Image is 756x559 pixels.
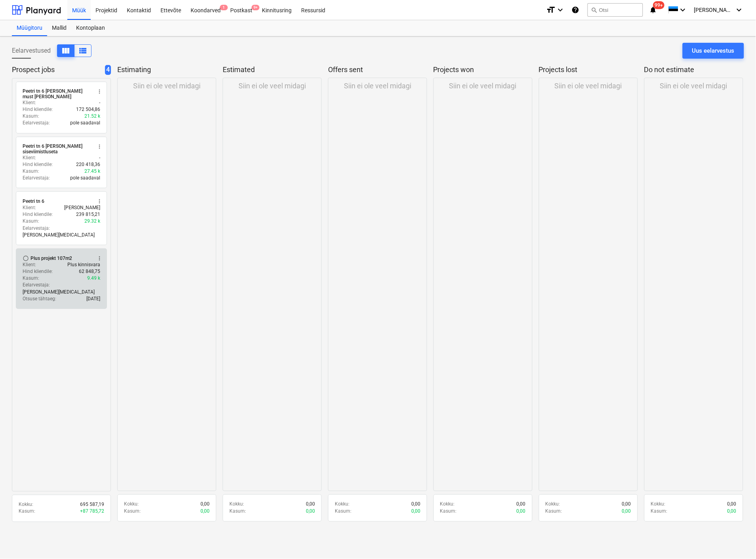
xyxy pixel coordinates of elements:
[124,508,141,515] p: Kasum :
[335,508,351,515] p: Kasum :
[79,268,100,275] p: 62 848,75
[678,5,688,15] i: keyboard_arrow_down
[546,5,556,15] i: format_size
[556,5,565,15] i: keyboard_arrow_down
[86,296,100,302] p: [DATE]
[96,143,103,150] span: more_vert
[220,5,228,10] span: 1
[12,44,92,57] div: Eelarvestused
[651,501,666,508] p: Kokku :
[716,521,756,559] iframe: Chat Widget
[306,508,315,515] p: 0,00
[80,502,104,508] p: 695 587,19
[76,211,100,218] p: 239 815,21
[23,282,50,288] p: Eelarvestaja :
[588,3,643,17] button: Otsi
[622,501,631,508] p: 0,00
[622,508,631,515] p: 0,00
[23,99,36,106] p: Klient :
[692,46,735,56] div: Uus eelarvestus
[23,120,50,126] p: Eelarvestaja :
[23,211,53,218] p: Hind kliendile :
[12,65,102,75] p: Prospect jobs
[433,65,529,74] p: Projects won
[78,46,88,55] span: Kuva veergudena
[727,501,737,508] p: 0,00
[23,168,39,175] p: Kasum :
[124,501,139,508] p: Kokku :
[591,7,598,13] span: search
[23,204,36,211] p: Klient :
[200,508,210,515] p: 0,00
[649,5,657,15] i: notifications
[23,225,50,232] p: Eelarvestaja :
[47,20,71,36] a: Mallid
[23,106,53,113] p: Hind kliendile :
[517,508,526,515] p: 0,00
[31,255,72,261] div: Plus projekt 107m2
[23,289,95,296] p: [PERSON_NAME][MEDICAL_DATA]
[117,65,213,74] p: Estimating
[23,88,92,99] div: Peetri tn 6 [PERSON_NAME] must [PERSON_NAME]
[440,501,455,508] p: Kokku :
[84,218,100,225] p: 29.32 k
[76,161,100,168] p: 220 418,36
[517,501,526,508] p: 0,00
[96,198,103,204] span: more_vert
[411,508,420,515] p: 0,00
[19,508,35,515] p: Kasum :
[229,508,246,515] p: Kasum :
[80,508,104,515] p: + 87 785,72
[306,501,315,508] p: 0,00
[84,113,100,120] p: 21.52 k
[546,508,562,515] p: Kasum :
[344,81,411,91] p: Siin ei ole veel midagi
[23,155,36,161] p: Klient :
[133,81,200,91] p: Siin ei ole veel midagi
[70,120,100,126] p: pole saadaval
[23,143,92,155] div: Peetri tn 6 [PERSON_NAME] siseviimistluseta
[735,5,744,15] i: keyboard_arrow_down
[12,20,47,36] a: Müügitoru
[252,5,260,10] span: 9+
[23,232,95,238] p: [PERSON_NAME][MEDICAL_DATA]
[411,501,420,508] p: 0,00
[23,218,39,225] p: Kasum :
[239,81,306,91] p: Siin ei ole veel midagi
[84,168,100,175] p: 27.45 k
[23,198,44,204] div: Peetri tn 6
[555,81,622,91] p: Siin ei ole veel midagi
[449,81,517,91] p: Siin ei ole veel midagi
[440,508,457,515] p: Kasum :
[76,106,100,113] p: 172 504,86
[653,1,665,9] span: 99+
[67,261,100,268] p: Plus kinnisvara
[328,65,424,74] p: Offers sent
[229,501,244,508] p: Kokku :
[727,508,737,515] p: 0,00
[96,255,103,261] span: more_vert
[694,7,734,13] span: [PERSON_NAME] [MEDICAL_DATA]
[71,20,110,36] a: Kontoplaan
[200,501,210,508] p: 0,00
[651,508,668,515] p: Kasum :
[660,81,727,91] p: Siin ei ole veel midagi
[223,65,319,74] p: Estimated
[19,502,33,508] p: Kokku :
[539,65,635,74] p: Projects lost
[546,501,560,508] p: Kokku :
[23,255,29,261] span: Märgi tehtuks
[64,204,100,211] p: [PERSON_NAME]
[87,275,100,282] p: 9.49 k
[99,155,100,161] p: -
[96,88,103,95] span: more_vert
[105,65,111,75] span: 4
[572,5,580,15] i: Abikeskus
[335,501,349,508] p: Kokku :
[99,99,100,106] p: -
[23,296,56,302] p: Otsuse tähtaeg :
[61,46,71,55] span: Kuva veergudena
